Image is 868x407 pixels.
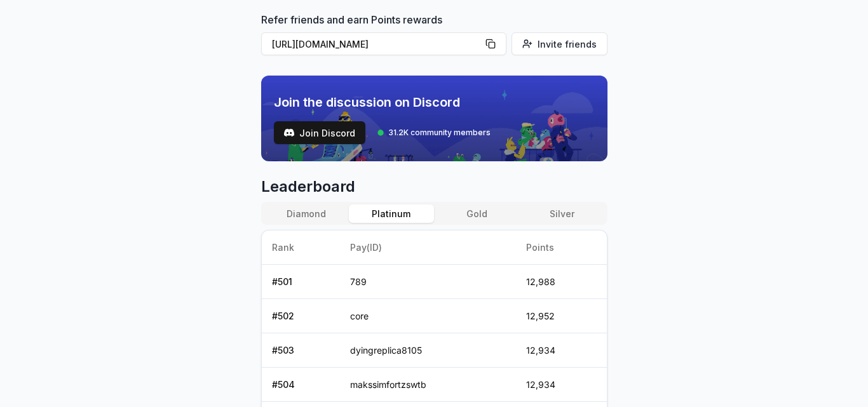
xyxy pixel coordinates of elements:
a: testJoin Discord [274,121,365,144]
td: 12,934 [516,333,606,368]
span: Invite friends [538,37,597,51]
button: Platinum [349,204,434,223]
td: makssimfortzswtb [340,368,516,402]
td: # 502 [262,299,341,333]
td: dyingreplica8105 [340,333,516,368]
img: test [284,128,294,138]
button: Diamond [264,204,349,223]
button: Silver [519,204,604,223]
td: core [340,299,516,333]
td: 12,934 [516,368,606,402]
span: Leaderboard [261,177,607,197]
span: Join the discussion on Discord [274,93,491,111]
th: Rank [262,230,341,265]
td: 12,988 [516,265,606,299]
img: discord_banner [261,76,607,161]
button: Invite friends [512,32,607,55]
span: Join Discord [299,126,355,140]
button: [URL][DOMAIN_NAME] [261,32,506,55]
button: Gold [434,204,519,223]
td: # 503 [262,333,341,368]
td: # 501 [262,265,341,299]
div: Refer friends and earn Points rewards [261,12,607,60]
td: 12,952 [516,299,606,333]
th: Points [516,230,606,265]
button: Join Discord [274,121,365,144]
th: Pay(ID) [340,230,516,265]
span: 31.2K community members [388,128,491,138]
td: 789 [340,265,516,299]
td: # 504 [262,368,341,402]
